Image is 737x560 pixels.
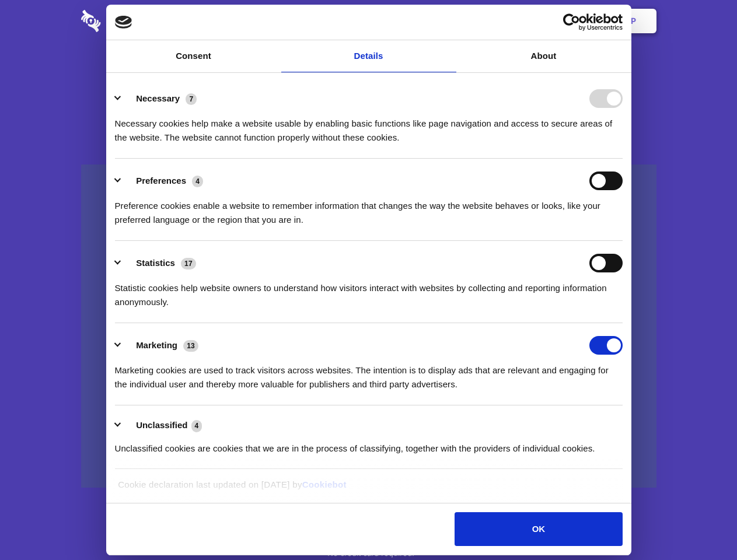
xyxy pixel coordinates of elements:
label: Statistics [136,258,175,268]
h4: Auto-redaction of sensitive data, encrypted data sharing and self-destructing private chats. Shar... [81,106,656,145]
div: Unclassified cookies are cookies that we are in the process of classifying, together with the pro... [115,433,623,456]
button: Marketing (13) [115,336,206,355]
div: Necessary cookies help make a website usable by enabling basic functions like page navigation and... [115,108,623,145]
label: Necessary [136,93,180,103]
img: logo [115,16,132,29]
a: Cookiebot [302,480,347,489]
button: Statistics (17) [115,254,204,272]
label: Marketing [136,340,177,350]
div: Preference cookies enable a website to remember information that changes the way the website beha... [115,190,623,227]
a: Usercentrics Cookiebot - opens in a new window [521,13,623,31]
span: 7 [186,93,197,105]
span: 4 [191,420,202,432]
button: OK [455,512,622,546]
a: Consent [106,40,281,72]
button: Unclassified (4) [115,418,209,433]
iframe: Drift Widget Chat Controller [679,502,723,546]
h1: Eliminate Slack Data Loss. [81,52,656,94]
a: Details [281,40,456,72]
div: Statistic cookies help website owners to understand how visitors interact with websites by collec... [115,272,623,309]
button: Necessary (7) [115,89,204,108]
a: About [456,40,631,72]
span: 17 [181,258,196,269]
button: Preferences (4) [115,171,211,190]
a: Login [529,3,580,39]
span: 13 [183,340,198,352]
a: Wistia video thumbnail [81,164,656,488]
img: logo-wordmark-white-trans-d4663122ce5f474addd5e946df7df03e33cb6a1c49d2221995e7729f52c070b2.svg [81,10,181,32]
a: Pricing [343,3,393,39]
div: Cookie declaration last updated on [DATE] by [109,478,628,501]
a: Contact [473,3,527,39]
div: Marketing cookies are used to track visitors across websites. The intention is to display ads tha... [115,355,623,391]
label: Preferences [136,176,186,185]
span: 4 [192,176,203,187]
